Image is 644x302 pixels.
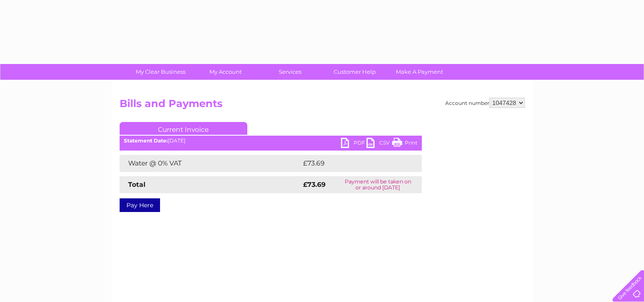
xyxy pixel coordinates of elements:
a: Make A Payment [384,64,455,80]
td: Payment will be taken on or around [DATE] [334,176,422,193]
a: Services [255,64,325,80]
td: £73.69 [301,155,405,172]
a: My Clear Business [126,64,196,80]
a: CSV [366,138,392,150]
a: Customer Help [320,64,390,80]
a: Print [392,138,418,150]
div: [DATE] [120,138,422,144]
div: Account number [445,98,525,108]
h2: Bills and Payments [120,98,525,114]
strong: Total [128,180,146,189]
a: Current Invoice [120,122,247,135]
a: PDF [341,138,366,150]
a: My Account [190,64,260,80]
td: Water @ 0% VAT [120,155,301,172]
a: Pay Here [120,198,160,212]
b: Statement Date: [124,137,168,144]
strong: £73.69 [303,180,326,189]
